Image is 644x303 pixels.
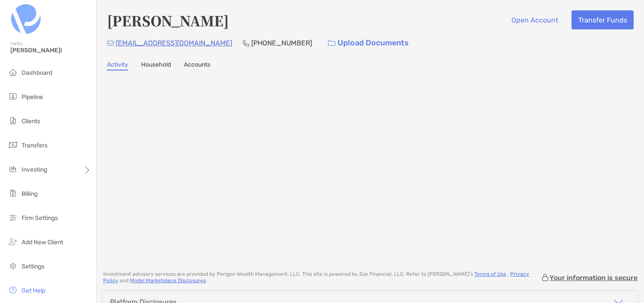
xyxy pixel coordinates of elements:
[107,10,229,30] h4: [PERSON_NAME]
[10,3,41,35] img: Zoe Logo
[22,239,63,246] span: Add New Client
[571,10,634,29] button: Transfer Funds
[8,91,18,102] img: pipeline icon
[8,212,18,223] img: firm-settings icon
[8,115,18,126] img: clients icon
[10,47,91,54] span: [PERSON_NAME]!
[22,93,43,101] span: Pipeline
[8,261,18,271] img: settings icon
[8,67,18,77] img: dashboard icon
[141,61,171,70] a: Household
[22,166,47,173] span: Investing
[322,34,414,52] a: Upload Documents
[22,69,52,77] span: Dashboard
[22,118,40,125] span: Clients
[22,263,44,270] span: Settings
[8,285,18,295] img: get-help icon
[251,38,312,48] p: [PHONE_NUMBER]
[549,274,638,282] p: Your information is secure
[474,271,506,277] a: Terms of Use
[8,236,18,247] img: add_new_client icon
[8,140,18,150] img: transfers icon
[103,271,541,284] p: Investment advisory services are provided by Perigon Wealth Management, LLC . This site is powere...
[243,40,249,47] img: Phone Icon
[22,142,47,149] span: Transfers
[505,10,565,29] button: Open Account
[8,164,18,174] img: investing icon
[184,61,210,70] a: Accounts
[8,188,18,198] img: billing icon
[107,41,114,46] img: Email Icon
[22,190,38,198] span: Billing
[107,61,128,70] a: Activity
[130,277,206,284] a: Model Marketplace Disclosures
[116,38,232,48] p: [EMAIL_ADDRESS][DOMAIN_NAME]
[328,40,335,46] img: button icon
[103,271,529,284] a: Privacy Policy
[22,287,45,294] span: Get Help
[22,214,58,222] span: Firm Settings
